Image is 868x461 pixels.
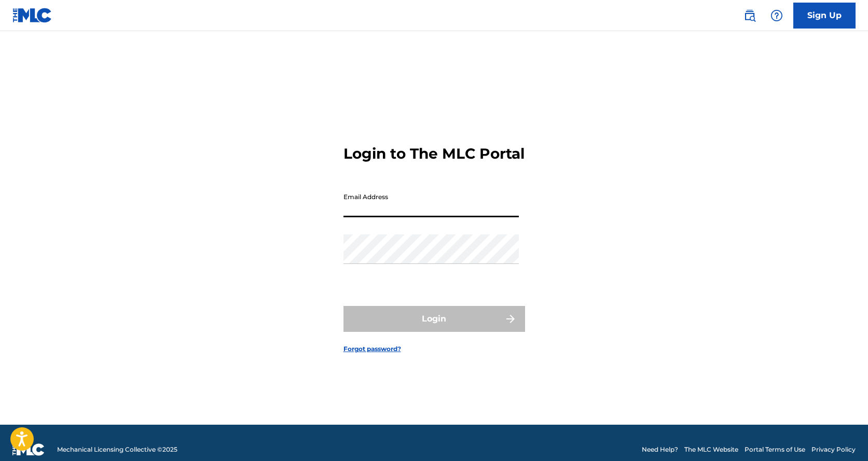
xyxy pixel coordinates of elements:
a: Privacy Policy [811,445,856,454]
a: Sign Up [793,3,856,29]
img: MLC Logo [12,8,52,23]
img: search [743,9,756,22]
a: Need Help? [642,445,678,454]
a: Public Search [739,5,760,26]
div: Help [766,5,787,26]
a: Forgot password? [343,344,401,354]
img: help [770,9,783,22]
a: The MLC Website [684,445,738,454]
h3: Login to The MLC Portal [343,145,525,163]
span: Mechanical Licensing Collective © 2025 [57,445,177,454]
a: Portal Terms of Use [745,445,805,454]
img: logo [12,443,45,456]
